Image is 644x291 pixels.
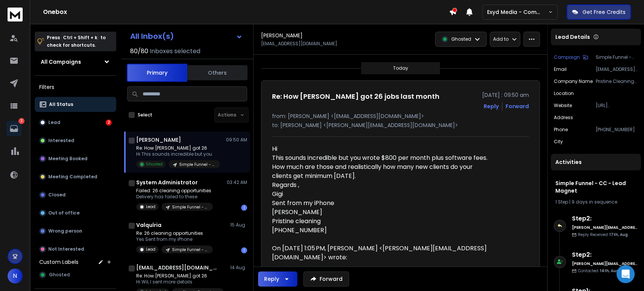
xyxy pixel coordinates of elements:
button: Closed [35,187,116,202]
p: location [554,90,574,96]
p: Simple Funnel - CC - Lead Magnet [596,54,638,60]
div: Open Intercom Messenger [616,265,635,283]
h1: System Administrator [136,179,198,186]
p: to: [PERSON_NAME] <[PERSON_NAME][EMAIL_ADDRESS][DOMAIN_NAME]> [272,121,529,129]
p: Meeting Booked [48,156,88,162]
button: Interested [35,133,116,148]
button: Out of office [35,205,116,221]
p: Closed [48,192,66,198]
h1: Onebox [43,8,449,17]
div: Forward [506,103,529,110]
button: N [8,268,23,283]
button: Meeting Completed [35,169,116,184]
h3: Inboxes selected [150,47,200,56]
h6: [PERSON_NAME][EMAIL_ADDRESS][DOMAIN_NAME] [572,261,638,266]
h1: [PERSON_NAME] [261,32,303,39]
div: [PERSON_NAME] [272,208,492,217]
h1: [PERSON_NAME] [136,136,181,144]
div: Pristine cleaning [272,217,492,226]
h3: Filters [35,82,116,92]
button: All Campaigns [35,54,116,69]
div: This sounds incredible but you wrote $800 per month plus software fees. How much are those and re... [272,153,492,181]
a: 2 [6,121,22,136]
div: Regards , [272,181,492,190]
p: Not Interested [48,246,84,252]
p: All Status [49,101,73,107]
p: Pristine Cleaning Mtl [596,78,638,84]
img: logo [8,8,23,21]
p: 15 Aug [230,222,247,228]
p: Simple Funnel - CC - Lead Magnet [179,162,215,167]
h3: Custom Labels [39,258,78,266]
button: Reply [484,103,499,110]
p: [EMAIL_ADDRESS][DOMAIN_NAME] [596,66,638,72]
button: Campaign [554,54,588,60]
div: | [555,199,636,205]
p: Wrong person [48,228,82,234]
p: 14 Aug [230,265,247,271]
p: Ghosted [146,161,163,167]
button: Ghosted [35,267,116,282]
p: address [554,115,573,121]
p: Add to [493,36,509,42]
div: 2 [106,119,112,126]
label: Select [138,112,152,118]
p: [EMAIL_ADDRESS][DOMAIN_NAME] [261,41,337,47]
h1: Simple Funnel - CC - Lead Magnet [555,179,636,195]
p: 03:42 AM [227,179,247,185]
p: city [554,139,563,145]
div: 1 [241,247,247,253]
p: Email [554,66,567,72]
button: Reply [258,271,297,286]
p: 09:50 AM [226,137,247,143]
div: 1 [241,205,247,211]
h6: [PERSON_NAME][EMAIL_ADDRESS][DOMAIN_NAME] [572,225,638,230]
div: Sent from my iPhone [272,199,492,235]
p: [DATE] : 09:50 am [482,91,529,99]
p: Yes Sent from my iPhone [136,236,213,242]
p: Failed: 26 cleaning opportunities [136,188,213,194]
p: [URL][DOMAIN_NAME] [596,103,638,109]
span: 1 Step [555,199,568,205]
p: Hi Wil, I sent more details [136,279,223,285]
p: Lead [48,119,60,126]
h6: Step 2 : [572,214,638,223]
p: Re: 26 cleaning opportunities [136,230,213,236]
div: Reply [264,275,279,283]
p: Campaign [554,54,580,60]
p: Lead [146,204,155,210]
h1: [EMAIL_ADDRESS][DOMAIN_NAME] [136,264,219,271]
span: Ghosted [49,272,70,278]
p: Hi This sounds incredible but you [136,151,220,157]
p: Reply Received [578,232,628,237]
h1: All Inbox(s) [130,32,174,40]
p: Lead [146,247,155,252]
h1: Re: How [PERSON_NAME] got 26 jobs last month [272,91,440,102]
button: Wrong person [35,224,116,239]
blockquote: On [DATE] 1:05 PM, [PERSON_NAME] <[PERSON_NAME][EMAIL_ADDRESS][DOMAIN_NAME]> wrote: [272,244,492,271]
button: Get Free Credits [567,5,631,20]
div: Activities [551,154,641,170]
p: Lead Details [555,33,590,41]
p: Meeting Completed [48,174,97,180]
button: Lead2 [35,115,116,130]
p: Today [393,65,408,71]
p: Phone [554,127,568,133]
h6: Step 2 : [572,250,638,259]
button: Not Interested [35,242,116,257]
p: Ghosted [451,36,471,42]
span: 17th, Aug [609,232,628,237]
p: Contacted [578,268,619,274]
button: Others [187,64,247,81]
button: Primary [127,64,187,82]
p: Simple Funnel - CC - Lead Magnet [172,247,208,253]
p: 2 [18,118,25,124]
p: Interested [48,138,74,144]
p: from: [PERSON_NAME] <[EMAIL_ADDRESS][DOMAIN_NAME]> [272,112,529,120]
button: All Status [35,97,116,112]
span: 80 / 80 [130,47,148,56]
p: Simple Funnel - CC - Lead Magnet [172,204,208,210]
